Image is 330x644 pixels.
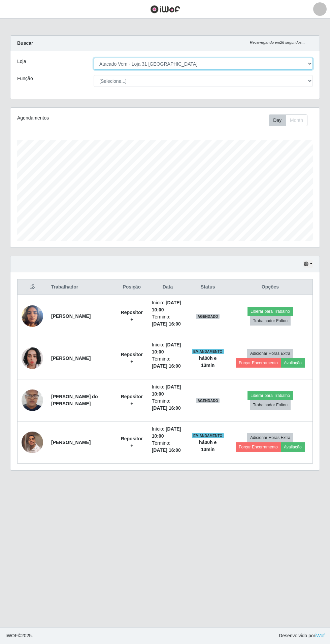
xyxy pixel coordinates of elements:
[22,302,43,330] img: 1745426422058.jpeg
[247,433,293,442] button: Adicionar Horas Extra
[152,341,184,355] li: Início:
[315,633,325,638] a: iWof
[247,307,293,316] button: Liberar para Trabalho
[17,40,33,46] strong: Buscar
[51,394,98,406] strong: [PERSON_NAME] do [PERSON_NAME]
[152,313,184,328] li: Término:
[152,405,181,411] time: [DATE] 16:00
[17,58,26,65] label: Loja
[51,440,91,445] strong: [PERSON_NAME]
[152,355,184,370] li: Término:
[22,432,43,453] img: 1753443650004.jpeg
[269,114,313,126] div: Toolbar with button groups
[152,300,181,312] time: [DATE] 10:00
[152,342,181,354] time: [DATE] 10:00
[152,363,181,369] time: [DATE] 16:00
[269,114,286,126] button: Day
[152,384,181,397] time: [DATE] 10:00
[196,398,220,403] span: AGENDADO
[188,279,228,295] th: Status
[247,391,293,400] button: Liberar para Trabalho
[150,5,180,13] img: CoreUI Logo
[228,279,313,295] th: Opções
[116,279,148,295] th: Posição
[192,433,224,438] span: EM ANDAMENTO
[47,279,116,295] th: Trabalhador
[192,349,224,354] span: EM ANDAMENTO
[152,321,181,327] time: [DATE] 16:00
[5,632,33,639] span: © 2025 .
[250,400,291,410] button: Trabalhador Faltou
[281,442,305,452] button: Avaliação
[5,633,18,638] span: IWOF
[152,426,184,440] li: Início:
[236,442,281,452] button: Forçar Encerramento
[281,358,305,368] button: Avaliação
[199,355,217,368] strong: há 00 h e 13 min
[269,114,307,126] div: First group
[148,279,188,295] th: Data
[152,440,184,454] li: Término:
[152,426,181,439] time: [DATE] 10:00
[152,383,184,398] li: Início:
[51,313,91,319] strong: [PERSON_NAME]
[121,436,143,448] strong: Repositor +
[199,440,217,452] strong: há 00 h e 13 min
[121,394,143,406] strong: Repositor +
[250,316,291,326] button: Trabalhador Faltou
[196,314,220,319] span: AGENDADO
[236,358,281,368] button: Forçar Encerramento
[121,352,143,364] strong: Repositor +
[152,398,184,412] li: Término:
[17,75,33,82] label: Função
[17,114,134,122] div: Agendamentos
[121,310,143,322] strong: Repositor +
[279,632,325,639] span: Desenvolvido por
[22,334,43,382] img: 1745611650162.jpeg
[51,355,91,361] strong: [PERSON_NAME]
[22,381,43,419] img: 1750291680875.jpeg
[152,299,184,313] li: Início:
[247,349,293,358] button: Adicionar Horas Extra
[286,114,307,126] button: Month
[152,447,181,453] time: [DATE] 16:00
[250,40,305,44] i: Recarregando em 26 segundos...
